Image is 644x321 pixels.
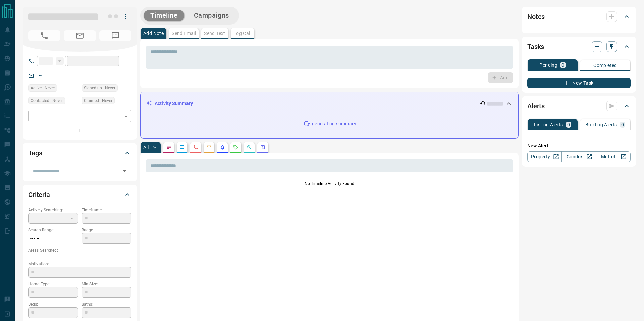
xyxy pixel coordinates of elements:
a: Property [527,151,562,162]
div: Notes [527,9,631,25]
p: -- - -- [28,233,78,244]
p: Areas Searched: [28,247,131,254]
p: Home Type: [28,281,78,287]
p: Search Range: [28,227,78,233]
h2: Tags [28,148,42,158]
h2: Tasks [527,41,544,52]
p: 0 [567,122,570,127]
div: Tasks [527,39,631,55]
svg: Agent Actions [260,145,265,150]
p: Actively Searching: [28,207,78,213]
p: Add Note [143,31,164,36]
a: Mr.Loft [596,151,631,162]
h2: Notes [527,11,545,22]
p: 0 [561,63,564,67]
p: Pending [539,63,557,67]
p: Beds: [28,301,78,307]
svg: Lead Browsing Activity [179,145,185,150]
svg: Requests [233,145,238,150]
p: Budget: [82,227,131,233]
div: Alerts [527,98,631,114]
p: Min Size: [82,281,131,287]
span: No Number [28,30,60,41]
span: No Email [64,30,96,41]
div: Activity Summary [146,97,513,110]
p: New Alert: [527,142,631,149]
svg: Opportunities [247,145,252,150]
div: Tags [28,145,131,161]
p: Baths: [82,301,131,307]
p: All [143,145,149,150]
p: No Timeline Activity Found [146,181,513,187]
span: Signed up - Never [84,85,115,91]
svg: Calls [193,145,198,150]
p: Completed [593,63,617,68]
button: Timeline [144,10,184,21]
div: Criteria [28,187,131,203]
a: -- [39,73,42,78]
h2: Criteria [28,189,50,200]
h2: Alerts [527,101,545,111]
button: Campaigns [187,10,236,21]
span: No Number [99,30,131,41]
p: 0 [621,122,624,127]
span: Active - Never [31,85,55,91]
svg: Emails [206,145,212,150]
p: generating summary [312,120,356,127]
button: New Task [527,78,631,88]
svg: Listing Alerts [220,145,225,150]
p: Activity Summary [155,100,193,107]
span: Contacted - Never [31,97,63,104]
p: Timeframe: [82,207,131,213]
button: Open [120,166,129,176]
svg: Notes [166,145,171,150]
a: Condos [561,151,596,162]
span: Claimed - Never [84,97,112,104]
p: Listing Alerts [534,122,563,127]
p: Motivation: [28,261,131,267]
p: Building Alerts [585,122,617,127]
